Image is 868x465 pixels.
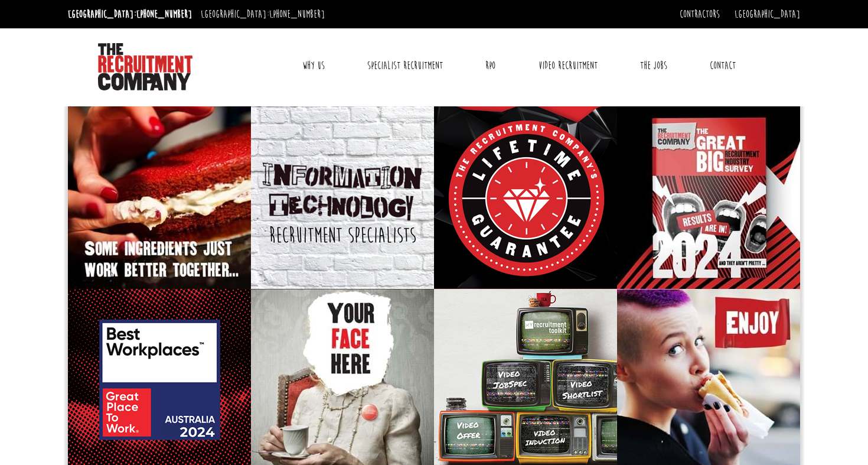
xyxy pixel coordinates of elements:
a: [GEOGRAPHIC_DATA] [735,8,800,21]
a: Specialist Recruitment [358,51,452,80]
a: Why Us [293,51,334,80]
a: [PHONE_NUMBER] [136,8,192,21]
a: Contact [701,51,745,80]
a: Contractors [680,8,720,21]
li: [GEOGRAPHIC_DATA]: [198,5,328,24]
a: The Jobs [631,51,676,80]
a: Video Recruitment [530,51,606,80]
img: The Recruitment Company [98,43,192,90]
a: [PHONE_NUMBER] [269,8,325,21]
li: [GEOGRAPHIC_DATA]: [65,5,195,24]
a: RPO [477,51,504,80]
